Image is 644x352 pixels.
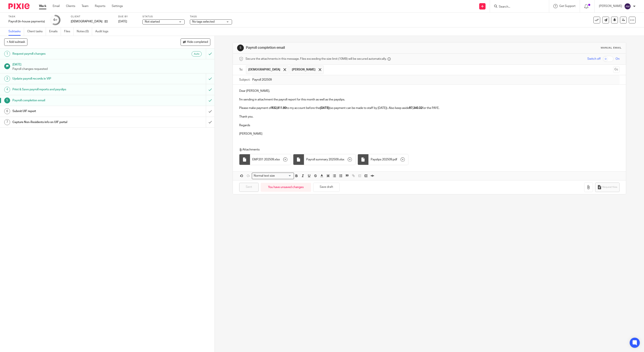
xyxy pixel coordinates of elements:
label: Client [71,15,113,18]
a: Reports [95,4,105,8]
div: Manual email [601,46,622,50]
button: Cc [613,66,620,73]
p: Payroll changes requested [12,67,210,71]
h1: Request payroll changes [12,51,139,57]
label: To: [239,68,244,72]
div: 7 [4,119,10,125]
span: Normal text size [253,174,276,178]
span: xlsx [339,157,344,162]
h1: Submit UIF report [12,108,139,114]
a: Team [82,4,89,8]
button: Hide completed [181,38,210,46]
span: Payroll summary 202509 [306,157,339,162]
div: 6 [4,108,10,114]
input: Search for option [276,174,291,178]
a: Email [53,4,60,8]
span: On [616,57,620,61]
p: Regards [239,123,620,127]
h1: [DATE] [12,61,210,67]
span: Hide completed [187,41,208,44]
div: Auto [192,51,202,57]
div: Search for option [252,173,294,179]
span: EMP201 202509 [252,157,274,162]
a: Files [64,27,74,36]
span: Switch off [587,57,601,61]
strong: R7,340.32 [409,107,422,110]
a: Work [39,4,46,8]
p: [PERSON_NAME] [239,132,620,136]
p: [PERSON_NAME] [599,4,622,8]
span: No tags selected [192,20,215,23]
h1: Print & Save payroll reports and payslips [12,86,139,93]
span: [PERSON_NAME] [292,68,315,72]
h1: Capture Non-Residents info on UIF portal [12,119,139,125]
label: Subject: [239,78,250,82]
p: I'm sending in attachment the payroll report for this month as well as the payslips. [239,97,620,102]
a: Clients [66,4,75,8]
span: Not started [145,20,160,23]
h1: Payroll completion email [12,97,139,104]
span: [DATE] [118,20,127,23]
span: [DEMOGRAPHIC_DATA] [248,68,280,72]
div: 3 [4,76,10,82]
p: [DEMOGRAPHIC_DATA] [71,19,102,24]
span: Request files [602,185,617,189]
input: Search [498,5,536,9]
strong: R32,811.80 [271,107,286,110]
label: Status [142,15,185,18]
div: 4 [4,87,10,93]
input: Sent [239,183,259,192]
div: 4 [53,18,57,22]
button: + Add subtask [4,38,27,46]
a: Notes (0) [77,27,92,36]
h1: Payroll completion email [246,46,438,50]
div: . [369,154,408,165]
p: Please make payment of to my account before the (so payment can be made to staff by [DATE]). Also... [239,106,620,110]
button: Request files [595,183,620,192]
a: Emails [49,27,61,36]
button: Save draft [313,183,340,192]
div: 5 [237,45,244,51]
p: Thank you. [239,115,620,119]
div: . [250,154,291,165]
span: Secure the attachments in this message. Files exceeding the size limit (10MB) will be secured aut... [246,57,386,61]
span: pdf [393,157,397,162]
img: svg%3E [624,3,631,10]
div: . [304,154,355,165]
a: Settings [112,4,123,8]
div: 5 [4,97,10,103]
small: /7 [55,19,57,21]
p: Attachments [239,148,600,152]
label: Task [8,15,45,18]
img: Pixie [8,3,30,9]
label: Due by [118,15,137,18]
span: Payslips 202509 [371,157,392,162]
h1: Update payroll records in VIP [12,76,139,82]
div: You have unsaved changes [261,183,311,192]
a: Subtasks [8,27,24,36]
p: Dear [PERSON_NAME], [239,89,620,93]
a: Audit logs [95,27,111,36]
div: 1 [4,51,10,57]
span: xlsx [275,157,280,162]
strong: [DATE] [320,107,329,110]
span: Get Support [559,5,576,8]
a: Client tasks [27,27,46,36]
label: Tags [190,15,232,18]
div: Payroll (In-house payments) [8,19,45,24]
